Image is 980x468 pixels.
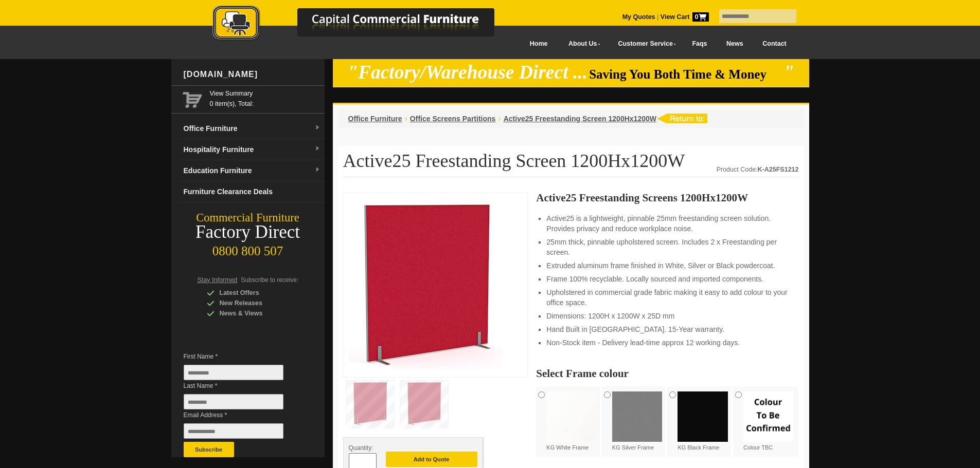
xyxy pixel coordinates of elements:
[405,114,407,124] li: ›
[314,125,320,131] img: dropdown
[546,324,788,334] li: Hand Built in [GEOGRAPHIC_DATA]. 15-Year warranty.
[546,338,788,348] li: Non-Stock item - Delivery lead-time approx 12 working days.
[241,276,298,284] span: Subscribe to receive:
[546,260,788,271] li: Extruded aluminum frame finished in White, Silver or Black powdercoat.
[743,391,794,452] label: Colour TBC
[184,410,299,420] span: Email Address *
[783,62,794,83] em: "
[678,391,728,442] img: KG Black Frame
[184,351,299,362] span: First Name *
[180,139,325,160] a: Hospitality Furnituredropdown
[546,287,788,308] li: Upholstered in commercial grade fabric making it easy to add colour to your office space.
[753,32,796,55] a: Contact
[348,115,402,123] a: Office Furniture
[184,381,299,391] span: Last Name *
[589,67,782,81] span: Saving You Both Time & Money
[498,114,501,124] li: ›
[180,160,325,181] a: Education Furnituredropdown
[180,181,325,202] a: Furniture Clearance Deals
[717,164,799,175] div: Product Code:
[678,391,728,452] label: KG Black Frame
[171,225,325,239] div: Factory Direct
[410,115,496,123] a: Office Screens Partitions
[184,5,544,43] img: Capital Commercial Furniture Logo
[210,88,320,107] span: 0 item(s), Total:
[658,13,708,21] a: View Cart0
[314,167,320,173] img: dropdown
[184,442,234,457] button: Subscribe
[210,88,320,99] a: View Summary
[546,274,788,284] li: Frame 100% recyclable. Locally sourced and imported components.
[758,166,799,173] strong: K-A25FS1212
[546,391,597,442] img: KG White Frame
[184,5,544,46] a: Capital Commercial Furniture Logo
[343,151,799,177] h1: Active25 Freestanding Screen 1200Hx1200W
[546,391,597,452] label: KG White Frame
[184,365,283,380] input: First Name *
[612,391,663,452] label: KG Silver Frame
[349,444,373,452] span: Quantity:
[184,394,283,409] input: Last Name *
[607,32,682,55] a: Customer Service
[207,298,305,308] div: New Releases
[622,13,655,21] a: My Quotes
[683,32,717,55] a: Faqs
[536,368,798,379] h2: Select Frame colour
[743,391,794,442] img: Colour TBC
[612,391,663,442] img: KG Silver Frame
[349,198,503,369] img: Active25 Freestanding Screen 1200Hx1200W
[504,115,656,123] a: Active25 Freestanding Screen 1200Hx1200W
[546,213,788,234] li: Active25 is a lightweight, pinnable 25mm freestanding screen solution. Provides privacy and reduc...
[347,62,587,83] em: "Factory/Warehouse Direct ...
[171,239,325,258] div: 0800 800 507
[656,114,707,123] img: return to
[546,311,788,321] li: Dimensions: 1200H x 1200W x 25D mm
[536,193,798,203] h3: Active25 Freestanding Screens 1200Hx1200W
[546,237,788,257] li: 25mm thick, pinnable upholstered screen. Includes 2 x Freestanding per screen.
[184,423,283,439] input: Email Address *
[180,59,325,90] div: [DOMAIN_NAME]
[180,118,325,139] a: Office Furnituredropdown
[207,288,305,298] div: Latest Offers
[717,32,753,55] a: News
[198,276,238,284] span: Stay Informed
[692,12,709,22] span: 0
[386,452,477,467] button: Add to Quote
[314,146,320,152] img: dropdown
[661,13,709,21] strong: View Cart
[171,211,325,225] div: Commercial Furniture
[557,32,607,55] a: About Us
[207,308,305,319] div: News & Views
